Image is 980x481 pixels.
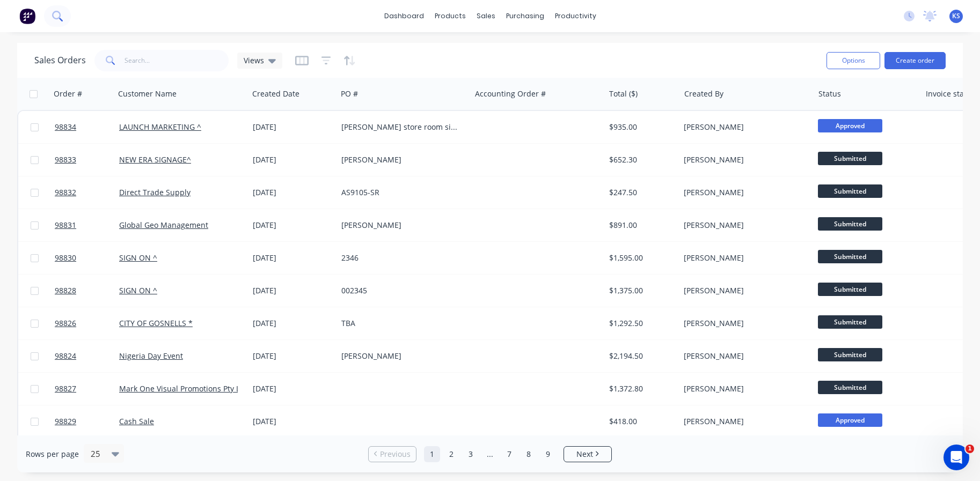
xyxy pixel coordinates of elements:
[118,88,177,99] div: Customer Name
[119,122,201,132] a: LAUNCH MARKETING ^
[966,445,974,453] span: 1
[952,11,960,21] span: KS
[119,285,157,295] a: SIGN ON ^
[818,152,882,165] span: Submitted
[609,220,672,231] div: $891.00
[253,154,333,165] div: [DATE]
[55,220,76,231] span: 98831
[341,187,460,198] div: AS9105-SR
[55,351,76,361] span: 98824
[379,8,429,24] a: dashboard
[684,220,803,231] div: [PERSON_NAME]
[609,253,672,263] div: $1,595.00
[55,307,119,339] a: 98826
[252,88,299,99] div: Created Date
[818,348,882,361] span: Submitted
[540,446,556,462] a: Page 9
[55,416,76,427] span: 98829
[684,416,803,427] div: [PERSON_NAME]
[369,449,416,460] a: Previous page
[424,446,440,462] a: Page 1 is your current page
[55,275,119,307] a: 98828
[609,351,672,361] div: $2,194.50
[341,220,460,231] div: [PERSON_NAME]
[684,351,803,361] div: [PERSON_NAME]
[26,449,79,460] span: Rows per page
[55,122,76,132] span: 98834
[55,318,76,329] span: 98826
[55,373,119,405] a: 98827
[34,55,86,65] h1: Sales Orders
[125,50,229,71] input: Search...
[341,88,358,99] div: PO #
[443,446,459,462] a: Page 2
[609,122,672,132] div: $935.00
[341,318,460,329] div: TBA
[341,253,460,263] div: 2346
[482,446,498,462] a: Jump forward
[119,318,193,328] a: CITY OF GOSNELLS *
[609,154,672,165] div: $652.30
[684,187,803,198] div: [PERSON_NAME]
[55,176,119,209] a: 98832
[475,88,546,99] div: Accounting Order #
[380,449,411,460] span: Previous
[818,184,882,198] span: Submitted
[253,416,333,427] div: [DATE]
[818,381,882,394] span: Submitted
[55,340,119,372] a: 98824
[818,217,882,231] span: Submitted
[55,209,119,241] a: 98831
[341,351,460,361] div: [PERSON_NAME]
[521,446,537,462] a: Page 8
[55,187,76,198] span: 98832
[471,8,501,24] div: sales
[55,144,119,176] a: 98833
[364,446,616,462] ul: Pagination
[609,383,672,394] div: $1,372.80
[253,220,333,231] div: [DATE]
[609,285,672,296] div: $1,375.00
[55,242,119,274] a: 98830
[501,8,550,24] div: purchasing
[55,285,76,296] span: 98828
[119,220,208,230] a: Global Geo Management
[341,122,460,132] div: [PERSON_NAME] store room signage
[55,154,76,165] span: 98833
[55,383,76,394] span: 98827
[609,88,638,99] div: Total ($)
[684,88,723,99] div: Created By
[564,449,611,460] a: Next page
[609,416,672,427] div: $418.00
[119,253,157,263] a: SIGN ON ^
[429,8,471,24] div: products
[54,88,82,99] div: Order #
[609,318,672,329] div: $1,292.50
[926,88,975,99] div: Invoice status
[684,253,803,263] div: [PERSON_NAME]
[684,122,803,132] div: [PERSON_NAME]
[609,187,672,198] div: $247.50
[253,122,333,132] div: [DATE]
[818,413,882,427] span: Approved
[55,405,119,438] a: 98829
[253,285,333,296] div: [DATE]
[19,8,35,24] img: Factory
[944,445,969,470] iframe: Intercom live chat
[253,187,333,198] div: [DATE]
[341,154,460,165] div: [PERSON_NAME]
[501,446,517,462] a: Page 7
[55,253,76,263] span: 98830
[253,253,333,263] div: [DATE]
[818,250,882,263] span: Submitted
[684,154,803,165] div: [PERSON_NAME]
[818,315,882,329] span: Submitted
[684,285,803,296] div: [PERSON_NAME]
[818,88,841,99] div: Status
[884,52,946,69] button: Create order
[119,351,183,361] a: Nigeria Day Event
[119,187,191,197] a: Direct Trade Supply
[827,52,880,69] button: Options
[684,383,803,394] div: [PERSON_NAME]
[55,111,119,143] a: 98834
